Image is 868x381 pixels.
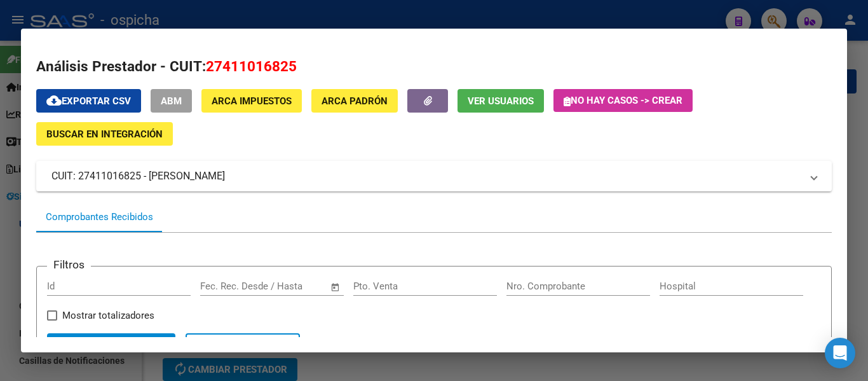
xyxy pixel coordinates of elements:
div: Open Intercom Messenger [825,338,855,368]
button: ARCA Padrón [311,89,398,113]
button: No hay casos -> Crear [553,89,693,112]
h2: Análisis Prestador - CUIT: [36,56,832,78]
span: ARCA Padrón [322,95,388,107]
h3: Filtros [47,256,91,273]
span: ARCA Impuestos [212,95,292,107]
span: ABM [161,95,182,107]
span: Exportar CSV [46,95,131,107]
span: No hay casos -> Crear [564,95,682,106]
input: Fecha inicio [200,281,252,292]
mat-expansion-panel-header: CUIT: 27411016825 - [PERSON_NAME] [36,161,832,191]
button: ABM [151,89,192,113]
input: Fecha fin [263,281,325,292]
div: Comprobantes Recibidos [46,210,153,225]
button: Buscar en Integración [36,122,173,146]
button: Open calendar [329,280,343,294]
mat-icon: cloud_download [46,93,62,108]
button: Ver Usuarios [458,89,544,113]
span: Ver Usuarios [468,95,534,107]
span: Mostrar totalizadores [62,308,154,323]
mat-panel-title: CUIT: 27411016825 - [PERSON_NAME] [51,169,801,184]
button: Buscar Registros [47,333,175,359]
span: 27411016825 [206,58,297,74]
button: Borrar Filtros [186,333,300,359]
span: Buscar en Integración [46,128,163,140]
button: Exportar CSV [36,89,141,113]
button: ARCA Impuestos [201,89,302,113]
